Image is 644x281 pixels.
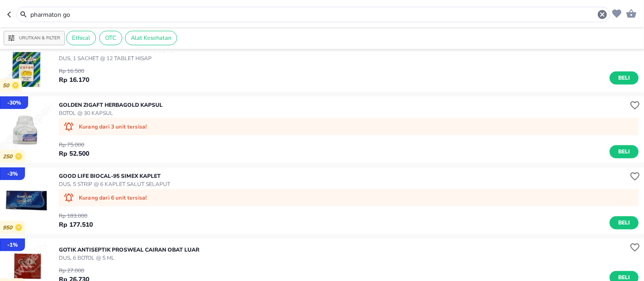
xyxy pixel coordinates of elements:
div: Kurang dari 3 unit tersisa! [59,118,639,135]
p: DUS, 1 SACHET @ 12 TABLET HISAP [59,54,178,62]
p: GOOD LIFE BIOCAL-95 Simex KAPLET [59,172,170,180]
p: BOTOL @ 30 KAPSUL [59,109,163,117]
p: Rp 177.510 [59,220,93,229]
p: 950 [3,224,15,231]
p: 250 [3,153,15,160]
p: Rp 75.000 [59,141,89,149]
span: Alat Kesehatan [125,34,177,42]
p: Rp 27.000 [59,267,89,275]
div: Ethical [66,31,96,45]
p: - 3 % [7,170,18,178]
div: Alat Kesehatan [125,31,177,45]
p: Rp 16.170 [59,75,89,85]
input: Cari 4000+ produk di sini [29,10,597,19]
div: Kurang dari 6 unit tersisa! [59,189,639,206]
div: OTC [99,31,122,45]
span: Beli [616,73,632,83]
p: - 30 % [7,99,21,107]
p: - 1 % [7,241,18,249]
p: GOTIK ANTISEPTIK Prosweal CAIRAN OBAT LUAR [59,246,199,254]
p: DUS, 6 BOTOL @ 5 ML [59,254,199,262]
button: Urutkan & Filter [4,31,65,45]
p: DUS, 5 STRIP @ 6 KAPLET SALUT SELAPUT [59,180,170,188]
p: Rp 52.500 [59,149,89,158]
button: Beli [610,145,639,158]
span: Beli [616,147,632,157]
p: 50 [3,82,12,89]
button: Beli [610,71,639,85]
p: Rp 16.500 [59,67,89,75]
span: Ethical [67,34,96,42]
span: Beli [616,218,632,228]
p: Urutkan & Filter [19,35,60,42]
p: Rp 183.000 [59,212,93,220]
button: Beli [610,216,639,229]
p: GOLDEN ZIGAFT Herbagold KAPSUL [59,101,163,109]
span: OTC [100,34,122,42]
